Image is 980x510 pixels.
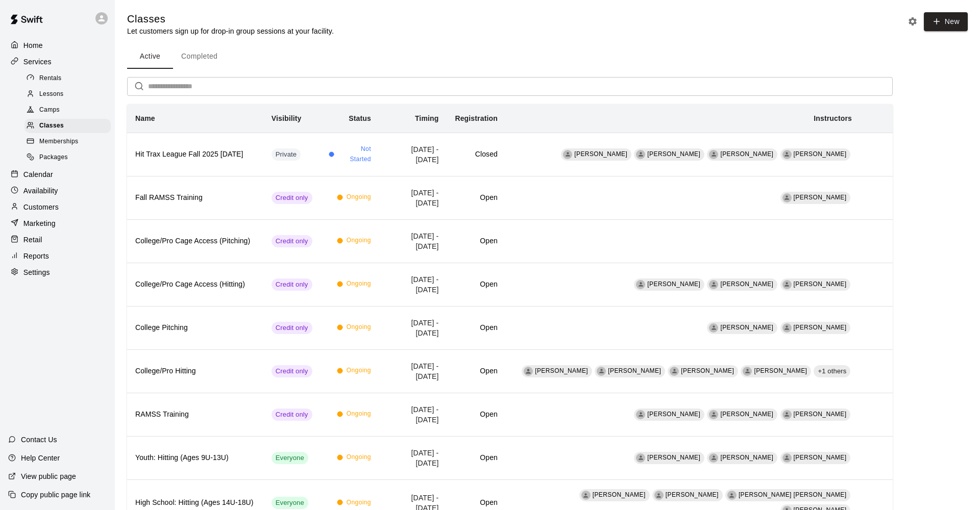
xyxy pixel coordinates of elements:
[23,186,58,196] p: Availability
[379,219,447,263] td: [DATE] - [DATE]
[135,149,255,160] h6: Hit Trax League Fall 2025 [DATE]
[272,193,312,203] span: Credit only
[272,365,312,377] div: This service is only visible to customers with valid credits for it.
[455,236,497,247] h6: Open
[135,452,255,464] h6: Youth: Hitting (Ages 9U-13U)
[39,105,60,115] span: Camps
[24,150,115,166] a: Packages
[647,150,700,158] span: [PERSON_NAME]
[379,436,447,479] td: [DATE] - [DATE]
[39,152,68,163] span: Packages
[135,279,255,290] h6: College/Pro Cage Access (Hitting)
[24,119,111,133] div: Classes
[647,411,700,418] span: [PERSON_NAME]
[24,103,111,117] div: Camps
[379,133,447,176] td: [DATE] - [DATE]
[924,12,968,31] button: New
[681,367,734,374] span: [PERSON_NAME]
[574,150,627,158] span: [PERSON_NAME]
[24,87,111,101] div: Lessons
[272,148,301,161] div: This service is hidden, and can only be accessed via a direct link
[23,267,50,277] p: Settings
[272,452,308,464] div: This service is visible to all of your customers
[135,497,255,508] h6: High School: Hitting (Ages 14U-18U)
[272,322,312,334] div: This service is only visible to customers with valid credits for it.
[739,491,847,498] span: [PERSON_NAME] [PERSON_NAME]
[39,137,78,147] span: Memberships
[24,150,111,165] div: Packages
[8,248,107,264] a: Reports
[415,114,439,122] b: Timing
[127,44,173,69] button: Active
[636,150,645,159] div: Tyler Anderson
[39,89,64,99] span: Lessons
[455,192,497,203] h6: Open
[794,194,847,201] span: [PERSON_NAME]
[272,235,312,247] div: This service is only visible to customers with valid credits for it.
[347,279,371,289] span: Ongoing
[21,490,90,500] p: Copy public page link
[709,323,718,333] div: Cade Marsolek
[8,183,107,198] a: Availability
[666,491,719,498] span: [PERSON_NAME]
[8,232,107,247] a: Retail
[814,367,850,376] span: +1 others
[608,367,661,374] span: [PERSON_NAME]
[782,280,792,289] div: Brett Milazzo
[593,491,646,498] span: [PERSON_NAME]
[455,322,497,334] h6: Open
[647,454,700,461] span: [PERSON_NAME]
[272,237,312,246] span: Credit only
[782,323,792,333] div: Riley Thuringer
[347,498,371,508] span: Ongoing
[272,453,308,463] span: Everyone
[135,409,255,420] h6: RAMSS Training
[455,149,497,160] h6: Closed
[347,452,371,463] span: Ongoing
[135,366,255,377] h6: College/Pro Hitting
[8,38,107,53] a: Home
[21,471,76,481] p: View public page
[720,454,773,461] span: [PERSON_NAME]
[782,410,792,419] div: Riley Thuringer
[379,349,447,393] td: [DATE] - [DATE]
[173,44,226,69] button: Completed
[135,192,255,203] h6: Fall RAMSS Training
[720,324,773,331] span: [PERSON_NAME]
[814,114,852,122] b: Instructors
[8,216,107,231] a: Marketing
[347,409,371,419] span: Ongoing
[23,40,43,50] p: Home
[347,322,371,333] span: Ongoing
[379,263,447,306] td: [DATE] - [DATE]
[455,409,497,420] h6: Open
[782,453,792,463] div: Brett Milazzo
[272,498,308,508] span: Everyone
[720,150,773,158] span: [PERSON_NAME]
[670,367,679,376] div: Brett Milazzo
[794,454,847,461] span: [PERSON_NAME]
[24,71,111,86] div: Rentals
[24,134,115,150] a: Memberships
[563,150,572,159] div: Nick Pinkelman
[8,54,107,69] a: Services
[754,367,807,374] span: [PERSON_NAME]
[720,280,773,288] span: [PERSON_NAME]
[347,366,371,376] span: Ongoing
[379,393,447,436] td: [DATE] - [DATE]
[135,236,255,247] h6: College/Pro Cage Access (Pitching)
[21,453,60,463] p: Help Center
[720,411,773,418] span: [PERSON_NAME]
[597,367,606,376] div: Nick Pinkelman
[24,70,115,86] a: Rentals
[135,114,155,122] b: Name
[647,280,700,288] span: [PERSON_NAME]
[727,491,737,500] div: Maddox Foss
[23,235,42,245] p: Retail
[455,452,497,464] h6: Open
[349,114,371,122] b: Status
[455,366,497,377] h6: Open
[347,236,371,246] span: Ongoing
